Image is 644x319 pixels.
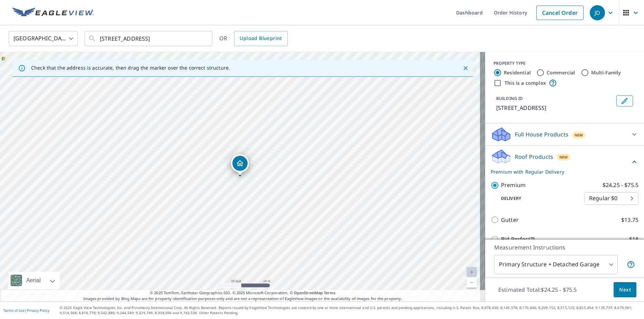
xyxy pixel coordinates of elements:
[491,168,630,175] p: Premium with Regular Delivery
[536,6,584,20] a: Cancel Order
[603,181,638,189] p: $24.25 - $75.5
[584,189,638,208] div: Regular $0
[491,126,638,143] div: Full House ProductsNew
[504,69,531,76] label: Residential
[515,153,553,161] p: Roof Products
[219,31,288,46] div: OR
[501,216,519,224] p: Gutter
[3,308,49,312] p: |
[231,154,249,176] div: Dropped pin, building 1, Residential property, 607 E Hillcrest Dr Mountain City, TN 37683
[27,308,49,313] a: Privacy Policy
[547,69,575,76] label: Commercial
[24,272,43,289] div: Aerial
[467,267,477,277] a: Current Level 20, Zoom In Disabled
[240,34,282,43] span: Upload Blueprint
[31,65,230,71] p: Check that the address is accurate, then drag the marker over the correct structure.
[9,29,78,48] div: [GEOGRAPHIC_DATA]
[627,260,635,269] span: Your report will include the primary structure and a detached garage if one exists.
[60,305,641,316] p: © 2025 Eagle View Technologies, Inc. and Pictometry International Corp. All Rights Reserved. Repo...
[294,290,323,295] a: OpenStreetMap
[619,286,631,294] span: Next
[504,80,546,86] label: This is a complex
[614,282,636,298] button: Next
[494,255,618,274] div: Primary Structure + Detached Garage
[467,277,477,288] a: Current Level 20, Zoom Out
[12,8,94,18] img: EV Logo
[590,5,605,20] div: JD
[493,282,583,297] p: Estimated Total: $24.25 - $75.5
[501,181,526,189] p: Premium
[324,290,335,295] a: Terms
[496,95,523,101] p: BUILDING ID
[100,29,198,48] input: Search by address or latitude-longitude
[496,104,614,112] p: [STREET_ADDRESS]
[501,235,535,244] p: Bid Perfect™
[621,216,638,224] p: $13.75
[8,272,60,289] div: Aerial
[234,31,287,46] a: Upload Blueprint
[491,195,584,202] p: Delivery
[494,243,635,251] p: Measurement Instructions
[461,64,470,73] button: Close
[575,132,583,138] span: New
[629,235,638,244] p: $18
[591,69,621,76] label: Multi-Family
[150,290,335,296] span: © 2025 TomTom, Earthstar Geographics SIO, © 2025 Microsoft Corporation, ©
[3,308,25,313] a: Terms of Use
[616,95,633,106] button: Edit building 1
[491,148,638,175] div: Roof ProductsNewPremium with Regular Delivery
[493,60,636,66] div: PROPERTY TYPE
[559,154,568,160] span: New
[515,130,568,138] p: Full House Products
